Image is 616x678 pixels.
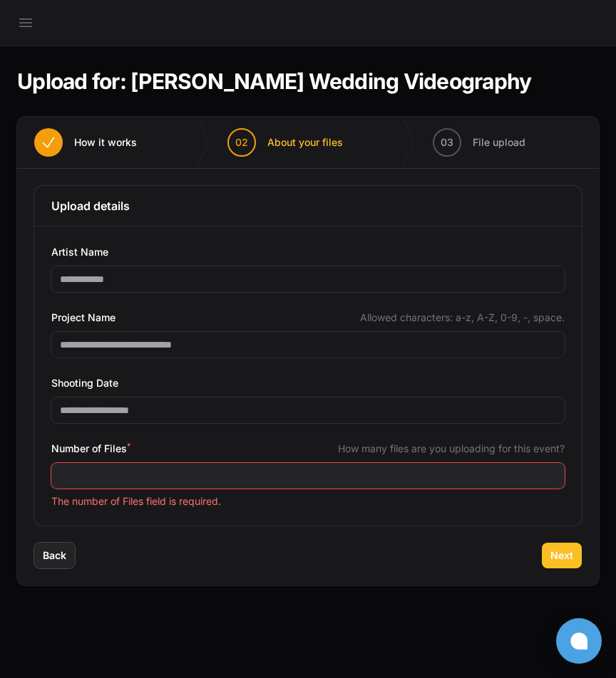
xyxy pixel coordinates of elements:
button: Back [34,543,75,568]
span: Next [550,548,573,563]
span: Allowed characters: a-z, A-Z, 0-9, -, space. [360,311,565,325]
span: How it works [74,135,137,150]
span: Project Name [51,309,115,326]
h3: Upload details [51,197,565,214]
span: Artist Name [51,244,108,261]
button: How it works [17,117,154,168]
span: 03 [441,135,453,150]
span: File upload [473,135,525,150]
span: Back [43,548,66,563]
span: Shooting Date [51,375,118,392]
span: 02 [235,135,248,150]
button: 03 File upload [416,117,543,168]
button: Open chat window [556,618,602,664]
span: Number of Files [51,440,130,457]
button: 02 About your files [210,117,360,168]
span: How many files are you uploading for this event? [338,442,565,456]
span: About your files [267,135,343,150]
h1: Upload for: [PERSON_NAME] Wedding Videography [17,68,531,94]
button: Next [542,543,582,568]
p: The number of Files field is required. [51,494,565,508]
